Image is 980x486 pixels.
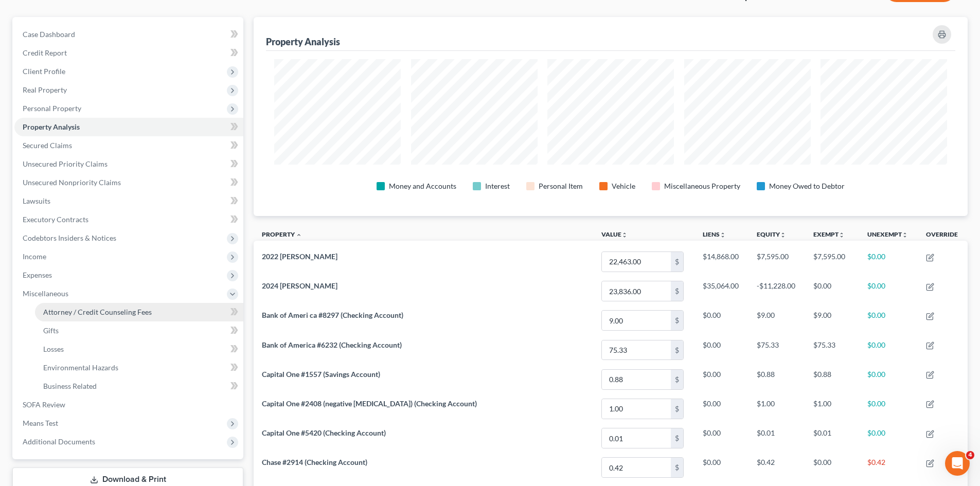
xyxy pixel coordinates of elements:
[35,340,243,358] a: Losses
[23,178,121,187] span: Unsecured Nonpriority Claims
[757,230,786,238] a: Equityunfold_more
[671,399,683,419] div: $
[23,141,72,150] span: Secured Claims
[805,423,859,453] td: $0.01
[918,224,968,247] th: Override
[14,192,243,210] a: Lawsuits
[671,458,683,477] div: $
[749,423,805,453] td: $0.01
[23,159,108,168] span: Unsecured Priority Claims
[859,394,918,423] td: $0.00
[602,281,671,301] input: 0.00
[859,365,918,394] td: $0.00
[23,104,81,113] span: Personal Property
[262,370,380,379] span: Capital One #1557 (Savings Account)
[43,308,152,316] span: Attorney / Credit Counseling Fees
[867,230,908,238] a: Unexemptunfold_more
[35,358,243,377] a: Environmental Hazards
[262,458,367,466] span: Chase #2914 (Checking Account)
[43,382,97,390] span: Business Related
[389,181,456,191] div: Money and Accounts
[805,365,859,394] td: $0.88
[694,306,749,335] td: $0.00
[14,118,243,136] a: Property Analysis
[23,271,52,279] span: Expenses
[43,345,64,353] span: Losses
[14,155,243,173] a: Unsecured Priority Claims
[23,30,75,39] span: Case Dashboard
[694,335,749,365] td: $0.00
[694,394,749,423] td: $0.00
[694,423,749,453] td: $0.00
[23,419,58,427] span: Means Test
[296,232,302,238] i: expand_less
[602,311,671,330] input: 0.00
[23,196,50,205] span: Lawsuits
[262,281,337,290] span: 2024 [PERSON_NAME]
[671,370,683,389] div: $
[859,335,918,365] td: $0.00
[602,458,671,477] input: 0.00
[262,340,402,349] span: Bank of America #6232 (Checking Account)
[859,247,918,276] td: $0.00
[671,252,683,272] div: $
[805,453,859,482] td: $0.00
[14,210,243,229] a: Executory Contracts
[23,400,65,409] span: SOFA Review
[769,181,845,191] div: Money Owed to Debtor
[671,281,683,301] div: $
[23,122,80,131] span: Property Analysis
[859,277,918,306] td: $0.00
[694,247,749,276] td: $14,868.00
[966,451,974,459] span: 4
[703,230,726,238] a: Liensunfold_more
[621,232,628,238] i: unfold_more
[43,326,59,335] span: Gifts
[694,277,749,306] td: $35,064.00
[14,44,243,62] a: Credit Report
[262,252,337,261] span: 2022 [PERSON_NAME]
[539,181,583,191] div: Personal Item
[780,232,786,238] i: unfold_more
[749,335,805,365] td: $75.33
[813,230,845,238] a: Exemptunfold_more
[23,215,88,224] span: Executory Contracts
[266,35,340,48] div: Property Analysis
[664,181,740,191] div: Miscellaneous Property
[859,453,918,482] td: $0.42
[23,289,68,298] span: Miscellaneous
[14,136,243,155] a: Secured Claims
[602,399,671,419] input: 0.00
[805,306,859,335] td: $9.00
[902,232,908,238] i: unfold_more
[749,306,805,335] td: $9.00
[14,395,243,414] a: SOFA Review
[694,365,749,394] td: $0.00
[671,311,683,330] div: $
[43,363,118,372] span: Environmental Hazards
[612,181,635,191] div: Vehicle
[262,428,386,437] span: Capital One #5420 (Checking Account)
[805,247,859,276] td: $7,595.00
[671,340,683,360] div: $
[35,321,243,340] a: Gifts
[602,252,671,272] input: 0.00
[35,377,243,395] a: Business Related
[262,311,403,319] span: Bank of Ameri ca #8297 (Checking Account)
[23,67,65,76] span: Client Profile
[602,428,671,448] input: 0.00
[859,306,918,335] td: $0.00
[671,428,683,448] div: $
[23,233,116,242] span: Codebtors Insiders & Notices
[694,453,749,482] td: $0.00
[14,173,243,192] a: Unsecured Nonpriority Claims
[262,230,302,238] a: Property expand_less
[262,399,477,408] span: Capital One #2408 (negative [MEDICAL_DATA]) (Checking Account)
[749,394,805,423] td: $1.00
[805,394,859,423] td: $1.00
[805,277,859,306] td: $0.00
[602,370,671,389] input: 0.00
[859,423,918,453] td: $0.00
[601,230,628,238] a: Valueunfold_more
[805,335,859,365] td: $75.33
